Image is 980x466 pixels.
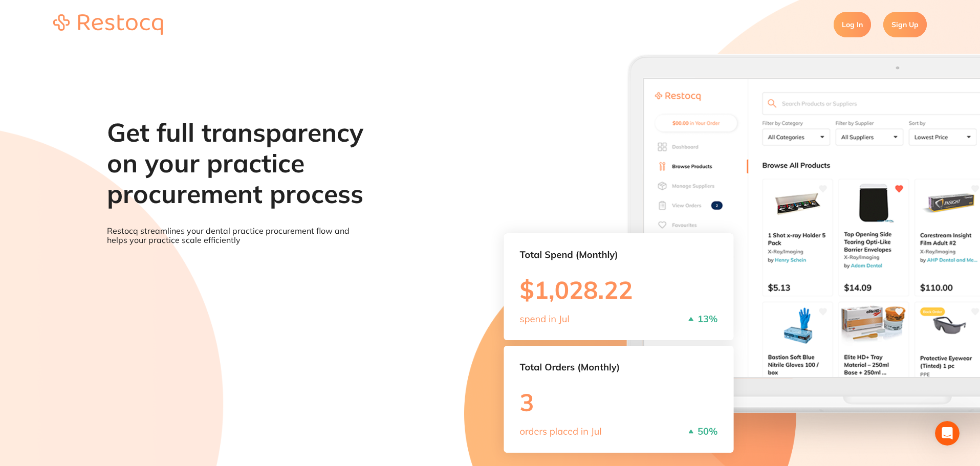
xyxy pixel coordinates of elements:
[834,12,871,37] a: Log In
[53,14,163,35] img: restocq_logo.svg
[107,117,365,209] h1: Get full transparency on your practice procurement process
[883,12,927,37] a: Sign Up
[935,421,960,446] iframe: Intercom live chat
[107,226,365,245] p: Restocq streamlines your dental practice procurement flow and helps your practice scale efficiently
